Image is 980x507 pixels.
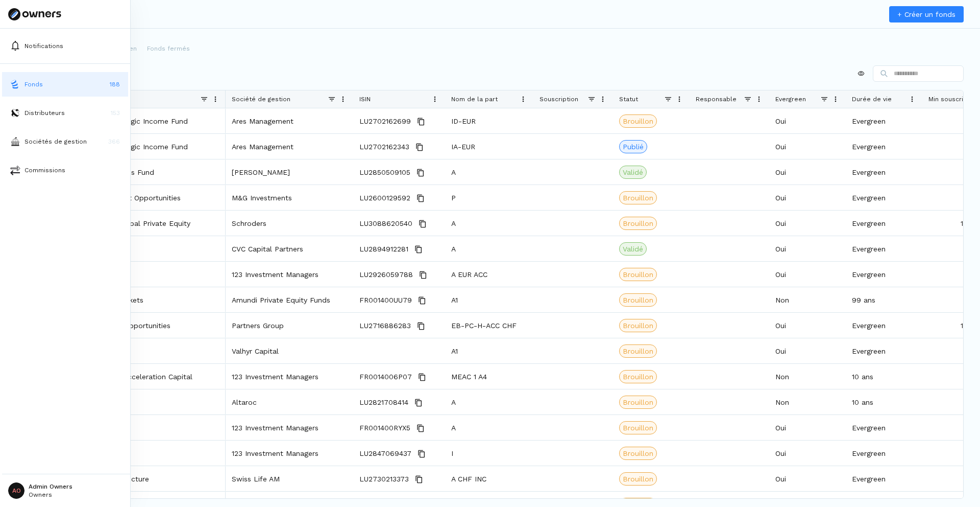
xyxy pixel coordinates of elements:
[445,364,533,389] div: MEAC 1 A4
[623,448,653,458] span: Brouillon
[846,211,922,236] div: Evergreen
[2,34,128,58] button: Notifications
[445,441,533,466] div: I
[415,320,427,332] button: Copy
[445,108,533,133] div: ID-EUR
[623,244,643,254] span: Validé
[359,416,410,441] span: FR001400RYX5
[696,96,737,103] span: Responsable
[226,159,353,185] div: [PERSON_NAME]
[769,389,846,414] div: Non
[846,415,922,440] div: Evergreen
[412,397,425,409] button: Copy
[445,134,533,159] div: IA-EUR
[2,72,128,97] a: fundsFonds188
[846,262,922,287] div: Evergreen
[359,96,371,103] span: ISIN
[623,295,653,305] span: Brouillon
[10,108,20,118] img: distributors
[10,136,20,147] img: asset-managers
[2,158,128,182] button: commissionsCommissions
[445,338,533,363] div: A1
[445,389,533,414] div: A
[413,473,425,486] button: Copy
[226,262,353,287] div: 123 Investment Managers
[24,80,43,89] p: Fonds
[29,492,72,498] p: Owners
[846,441,922,466] div: Evergreen
[8,482,24,499] span: AO
[10,79,20,89] img: funds
[10,165,20,175] img: commissions
[846,134,922,159] div: Evergreen
[445,185,533,210] div: P
[147,44,190,53] p: Fonds fermés
[415,448,428,460] button: Copy
[769,236,846,261] div: Oui
[74,116,188,126] a: European Strategic Income Fund
[226,466,353,491] div: Swiss Life AM
[24,108,65,118] p: Distributeurs
[623,167,643,177] span: Validé
[226,236,353,261] div: CVC Capital Partners
[769,338,846,363] div: Oui
[623,423,653,433] span: Brouillon
[623,397,653,407] span: Brouillon
[445,415,533,440] div: A
[359,262,413,287] span: LU2926059788
[846,185,922,210] div: Evergreen
[24,137,87,146] p: Sociétés de gestion
[359,288,412,313] span: FR001400UU79
[846,364,922,389] div: 10 ans
[769,134,846,159] div: Oui
[846,313,922,338] div: Evergreen
[24,166,65,175] p: Commissions
[769,441,846,466] div: Oui
[24,41,63,51] p: Notifications
[110,80,120,89] p: 188
[29,483,72,490] p: Admin Owners
[359,237,408,262] span: LU2894912281
[445,236,533,261] div: A
[623,474,653,484] span: Brouillon
[769,185,846,210] div: Oui
[226,108,353,133] div: Ares Management
[417,269,429,281] button: Copy
[623,372,653,382] span: Brouillon
[445,159,533,185] div: A
[74,218,190,228] a: Semi-Liquid Global Private Equity
[846,159,922,185] div: Evergreen
[445,211,533,236] div: A
[623,346,653,356] span: Brouillon
[226,415,353,440] div: 123 Investment Managers
[359,160,410,185] span: LU2850509105
[846,338,922,363] div: Evergreen
[359,364,412,389] span: FR0014006P07
[74,372,192,382] p: Environement Acceleration Capital
[226,313,353,338] div: Partners Group
[769,364,846,389] div: Non
[413,141,426,153] button: Copy
[2,129,128,154] a: asset-managersSociétés de gestion366
[226,364,353,389] div: 123 Investment Managers
[889,6,964,22] a: + Créer un fonds
[928,96,979,103] span: Min souscription
[769,262,846,287] div: Oui
[623,269,653,280] span: Brouillon
[108,137,120,146] p: 366
[226,441,353,466] div: 123 Investment Managers
[414,192,427,204] button: Copy
[226,287,353,312] div: Amundi Private Equity Funds
[846,389,922,414] div: 10 ans
[226,389,353,414] div: Altaroc
[846,287,922,312] div: 99 ans
[2,101,128,125] button: distributorsDistributeurs153
[769,159,846,185] div: Oui
[445,287,533,312] div: A1
[769,287,846,312] div: Non
[359,441,411,466] span: LU2847069437
[623,193,653,203] span: Brouillon
[359,211,412,236] span: LU3088620540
